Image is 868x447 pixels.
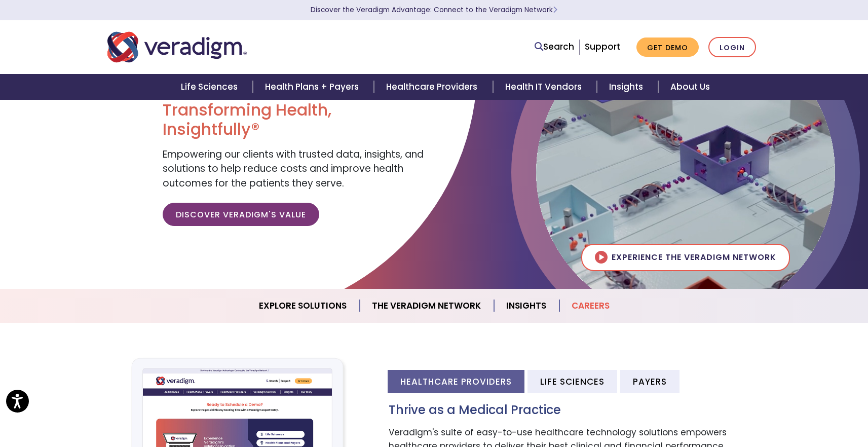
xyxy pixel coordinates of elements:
[388,370,524,393] li: Healthcare Providers
[559,293,622,319] a: Careers
[247,293,360,319] a: Explore Solutions
[658,74,722,100] a: About Us
[636,38,699,57] a: Get Demo
[597,74,658,100] a: Insights
[107,30,247,64] img: Veradigm logo
[163,147,424,190] span: Empowering our clients with trusted data, insights, and solutions to help reduce costs and improv...
[311,5,557,15] a: Discover the Veradigm Advantage: Connect to the Veradigm NetworkLearn More
[374,74,493,100] a: Healthcare Providers
[620,370,680,393] li: Payers
[494,293,559,319] a: Insights
[163,203,319,226] a: Discover Veradigm's Value
[585,41,620,53] a: Support
[553,5,557,15] span: Learn More
[253,74,374,100] a: Health Plans + Payers
[493,74,597,100] a: Health IT Vendors
[360,293,494,319] a: The Veradigm Network
[535,40,574,54] a: Search
[708,37,756,58] a: Login
[389,403,761,418] h3: Thrive as a Medical Practice
[169,74,253,100] a: Life Sciences
[163,100,426,139] h1: Transforming Health, Insightfully®
[527,370,617,393] li: Life Sciences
